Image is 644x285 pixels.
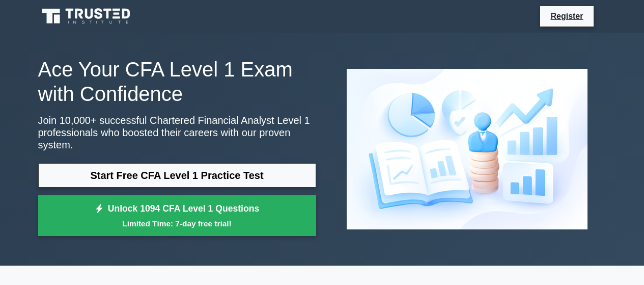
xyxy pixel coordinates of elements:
h1: Ace Your CFA Level 1 Exam with Confidence [38,57,316,106]
a: Register [544,10,589,22]
a: Start Free CFA Level 1 Practice Test [38,163,316,188]
p: Join 10,000+ successful Chartered Financial Analyst Level 1 professionals who boosted their caree... [38,114,316,151]
img: Chartered Financial Analyst Level 1 Preview [339,61,596,238]
a: Unlock 1094 CFA Level 1 QuestionsLimited Time: 7-day free trial! [38,195,316,236]
small: Limited Time: 7-day free trial! [51,218,303,229]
